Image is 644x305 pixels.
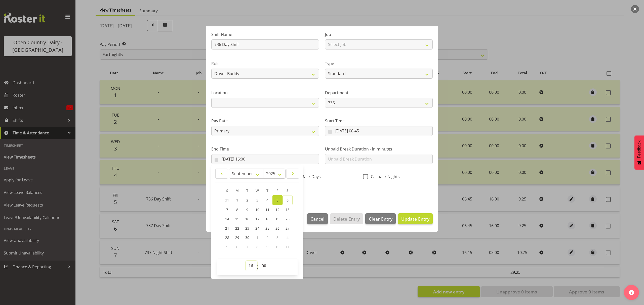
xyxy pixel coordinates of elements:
[222,233,232,242] a: 28
[256,198,258,202] span: 3
[265,217,269,221] span: 18
[276,188,278,193] span: F
[255,226,259,231] span: 24
[255,217,259,221] span: 17
[634,135,644,170] button: Feedback - Show survey
[236,198,238,202] span: 1
[292,174,321,179] span: CallBack Days
[232,195,242,205] a: 1
[232,205,242,214] a: 8
[262,224,272,233] a: 25
[232,224,242,233] a: 22
[283,214,293,224] a: 20
[235,235,239,240] span: 29
[275,207,279,212] span: 12
[325,146,433,152] label: Unpaid Break Duration - in minutes
[283,195,293,205] a: 6
[262,214,272,224] a: 18
[211,31,319,37] label: Shift Name
[252,214,262,224] a: 17
[245,235,249,240] span: 30
[225,235,229,240] span: 28
[226,207,228,212] span: 7
[246,207,248,212] span: 9
[262,205,272,214] a: 11
[307,213,328,224] button: Cancel
[275,244,279,249] span: 10
[235,226,239,231] span: 22
[325,31,433,37] label: Job
[252,224,262,233] a: 24
[368,174,400,179] span: Callback Nights
[325,126,433,136] input: Click to select...
[266,235,268,240] span: 2
[325,118,433,124] label: Start Time
[256,261,258,273] span: :
[242,205,252,214] a: 9
[245,226,249,231] span: 23
[256,235,258,240] span: 1
[235,217,239,221] span: 15
[242,224,252,233] a: 23
[222,205,232,214] a: 7
[287,188,289,193] span: S
[325,154,433,164] input: Unpaid Break Duration
[265,207,269,212] span: 11
[266,188,268,193] span: T
[272,224,283,233] a: 26
[333,216,360,222] span: Delete Entry
[232,214,242,224] a: 15
[242,214,252,224] a: 16
[226,188,228,193] span: S
[255,207,259,212] span: 10
[275,226,279,231] span: 26
[266,198,268,202] span: 4
[211,61,319,67] label: Role
[225,226,229,231] span: 21
[365,213,395,224] button: Clear Entry
[225,198,229,202] span: 31
[272,205,283,214] a: 12
[245,217,249,221] span: 16
[287,198,289,202] span: 6
[629,290,634,295] img: help-xxl-2.png
[222,224,232,233] a: 21
[283,205,293,214] a: 13
[325,90,433,96] label: Department
[310,216,325,222] span: Cancel
[232,233,242,242] a: 29
[211,39,319,49] input: Shift Name
[265,226,269,231] span: 25
[286,244,290,249] span: 11
[242,195,252,205] a: 2
[398,213,433,224] button: Update Entry
[286,207,290,212] span: 13
[283,224,293,233] a: 27
[276,198,278,202] span: 5
[256,188,259,193] span: W
[262,195,272,205] a: 4
[637,140,641,158] span: Feedback
[246,198,248,202] span: 2
[236,207,238,212] span: 8
[211,154,319,164] input: Click to select...
[211,118,319,124] label: Pay Rate
[286,226,290,231] span: 27
[225,217,229,221] span: 14
[256,244,258,249] span: 8
[235,188,239,193] span: M
[325,61,433,67] label: Type
[330,213,363,224] button: Delete Entry
[252,195,262,205] a: 3
[401,216,429,222] span: Update Entry
[246,188,248,193] span: T
[272,214,283,224] a: 19
[276,235,278,240] span: 3
[211,90,319,96] label: Location
[266,244,268,249] span: 9
[236,244,238,249] span: 6
[246,244,248,249] span: 7
[252,205,262,214] a: 10
[222,214,232,224] a: 14
[287,235,289,240] span: 4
